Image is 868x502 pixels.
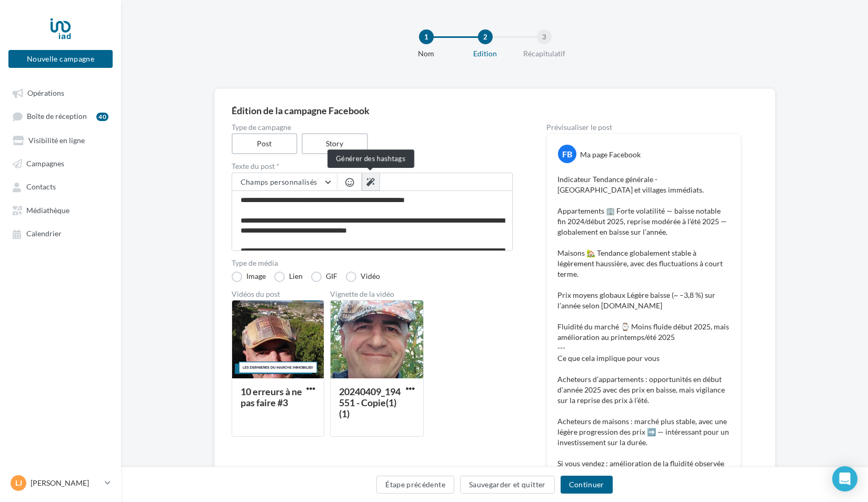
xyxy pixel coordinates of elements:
div: Vidéos du post [232,290,324,298]
div: 40 [96,113,108,121]
label: Post [232,133,298,154]
button: Champs personnalisés [232,173,337,191]
label: GIF [311,272,337,282]
label: Image [232,272,266,282]
a: Visibilité en ligne [6,130,115,149]
span: LJ [15,478,22,488]
div: 1 [419,29,434,44]
button: Nouvelle campagne [8,50,113,68]
a: Médiathèque [6,200,115,219]
label: Story [302,133,368,154]
div: 2 [478,29,493,44]
a: Calendrier [6,224,115,243]
button: Étape précédente [376,476,454,494]
label: Type de campagne [232,124,513,131]
div: Prévisualiser le post [546,124,741,131]
button: Sauvegarder et quitter [460,476,555,494]
div: Open Intercom Messenger [832,466,857,491]
a: Campagnes [6,154,115,173]
div: Nom [393,48,460,59]
a: Boîte de réception40 [6,106,115,126]
label: Vidéo [346,272,380,282]
span: Boîte de réception [27,112,87,121]
span: Opérations [27,88,64,97]
span: Calendrier [26,229,62,238]
a: LJ [PERSON_NAME] [8,473,113,493]
div: 20240409_194551 - Copie(1)(1) [339,386,401,419]
label: Lien [274,272,303,282]
div: Ma page Facebook [580,149,641,160]
div: Récapitulatif [511,48,578,59]
div: Edition [452,48,519,59]
span: Médiathèque [26,206,69,215]
div: Vignette de la vidéo [330,290,424,298]
div: Édition de la campagne Facebook [232,106,758,115]
span: Contacts [26,183,56,192]
a: Contacts [6,177,115,196]
a: Opérations [6,83,115,102]
label: Texte du post * [232,163,513,170]
p: [PERSON_NAME] [31,478,101,488]
span: Campagnes [26,159,64,168]
div: Générer des hashtags [327,149,414,168]
span: Champs personnalisés [241,177,317,186]
div: 3 [537,29,552,44]
div: 10 erreurs à ne pas faire #3 [241,386,302,408]
button: Continuer [561,476,613,494]
span: Visibilité en ligne [28,136,85,145]
label: Type de média [232,259,513,267]
div: FB [558,145,576,163]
